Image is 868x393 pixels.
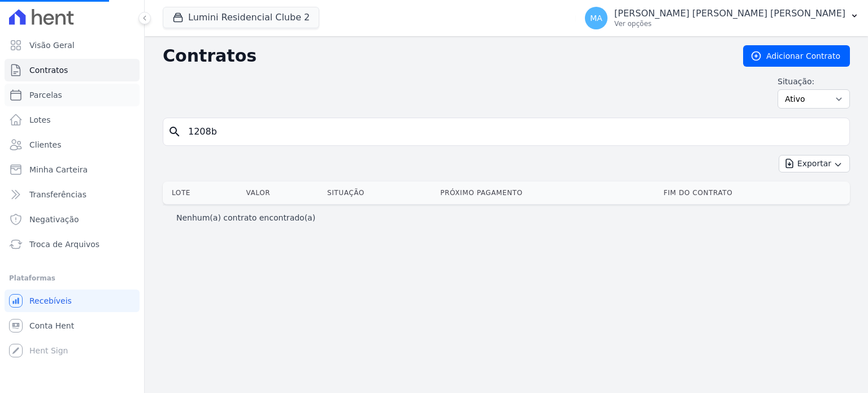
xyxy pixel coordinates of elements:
a: Contratos [5,59,140,81]
a: Conta Hent [5,314,140,337]
a: Recebíveis [5,290,140,312]
a: Transferências [5,183,140,206]
div: Plataformas [9,271,135,285]
th: Lote [163,182,241,204]
p: [PERSON_NAME] [PERSON_NAME] [PERSON_NAME] [614,8,845,19]
span: Negativação [29,214,79,225]
span: Visão Geral [29,40,75,51]
a: Adicionar Contrato [743,45,850,67]
p: Nenhum(a) contrato encontrado(a) [176,212,315,223]
th: Valor [241,182,323,204]
i: search [168,125,181,139]
label: Situação: [778,76,850,87]
a: Visão Geral [5,34,140,57]
button: MA [PERSON_NAME] [PERSON_NAME] [PERSON_NAME] Ver opções [576,2,868,34]
span: Troca de Arquivos [29,239,99,250]
a: Parcelas [5,84,140,106]
span: Parcelas [29,89,62,101]
span: Recebíveis [29,295,72,306]
span: Conta Hent [29,320,74,331]
th: Situação [323,182,436,204]
span: MA [590,14,602,22]
h2: Contratos [163,46,725,66]
button: Lumini Residencial Clube 2 [163,7,319,28]
input: Buscar por nome do lote [181,120,845,143]
span: Lotes [29,114,51,126]
a: Clientes [5,133,140,156]
th: Próximo Pagamento [436,182,659,204]
button: Exportar [779,155,850,172]
span: Minha Carteira [29,164,88,175]
a: Troca de Arquivos [5,233,140,256]
a: Lotes [5,109,140,131]
p: Ver opções [614,19,845,28]
a: Minha Carteira [5,158,140,181]
span: Transferências [29,189,86,200]
a: Negativação [5,208,140,231]
span: Contratos [29,64,68,76]
th: Fim do Contrato [659,182,850,204]
span: Clientes [29,139,61,150]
